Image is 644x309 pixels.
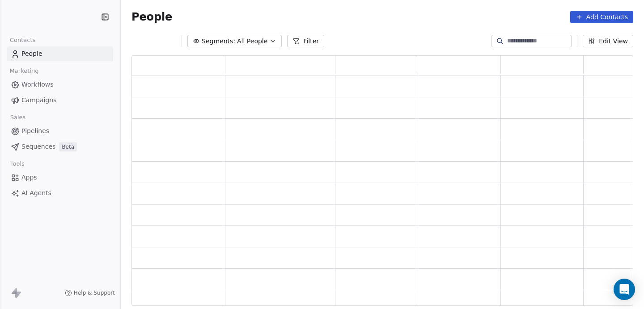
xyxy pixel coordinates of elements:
a: Campaigns [7,93,113,108]
span: Contacts [6,33,39,47]
button: Filter [287,35,324,47]
a: Pipelines [7,124,113,138]
span: Marketing [6,64,42,78]
span: People [131,10,172,24]
a: People [7,46,113,61]
span: Beta [59,142,77,151]
div: Open Intercom Messenger [614,279,635,300]
span: Help & Support [74,289,115,296]
span: Segments: [202,37,235,46]
span: Tools [6,157,28,171]
a: Workflows [7,77,113,92]
span: Apps [21,173,37,182]
span: Pipelines [21,126,49,136]
span: Campaigns [21,96,56,105]
button: Add Contacts [570,11,633,23]
a: AI Agents [7,186,113,200]
a: Apps [7,170,113,185]
a: SequencesBeta [7,139,113,154]
span: Sequences [21,142,55,151]
span: All People [237,37,267,46]
span: People [21,49,42,58]
button: Edit View [583,35,633,47]
a: Help & Support [65,289,115,296]
span: Sales [6,111,30,124]
span: Workflows [21,80,54,89]
span: AI Agents [21,188,51,198]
